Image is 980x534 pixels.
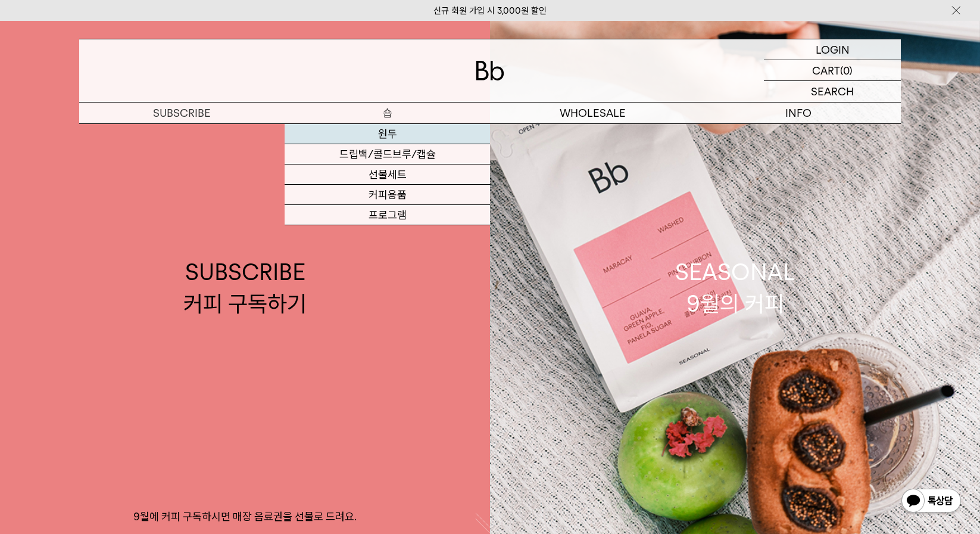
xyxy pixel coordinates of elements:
[900,488,962,516] img: 카카오톡 채널 1:1 채팅 버튼
[285,103,490,123] a: 숍
[476,61,504,80] img: 로고
[285,124,490,144] a: 원두
[285,185,490,205] a: 커피용품
[675,256,795,319] div: SEASONAL 9월의 커피
[812,60,840,80] p: CART
[695,103,901,123] p: INFO
[79,103,285,123] a: SUBSCRIBE
[433,5,547,16] a: 신규 회원 가입 시 3,000원 할인
[764,60,901,81] a: CART (0)
[816,39,850,60] p: LOGIN
[840,60,853,80] p: (0)
[764,39,901,60] a: LOGIN
[183,256,307,319] div: SUBSCRIBE 커피 구독하기
[490,103,695,123] p: WHOLESALE
[285,205,490,225] a: 프로그램
[285,164,490,185] a: 선물세트
[285,144,490,164] a: 드립백/콜드브루/캡슐
[811,81,854,102] p: SEARCH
